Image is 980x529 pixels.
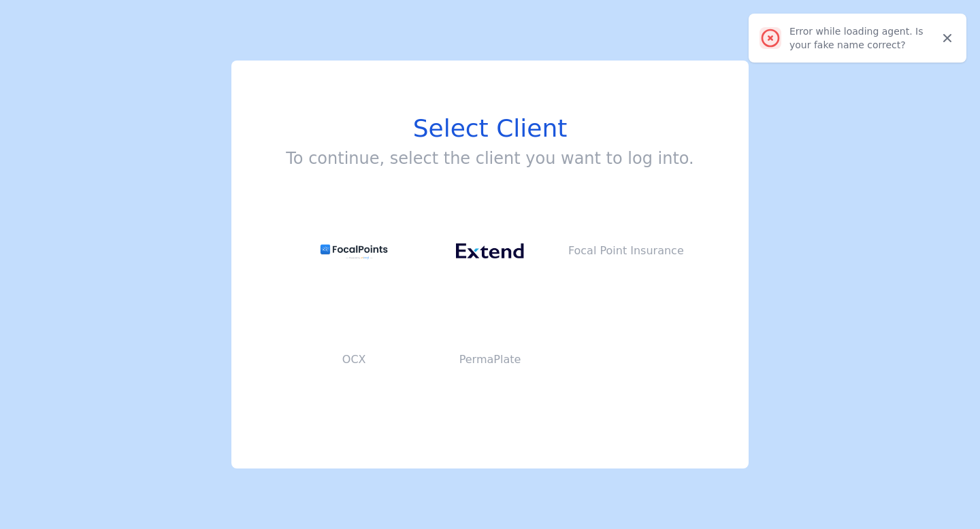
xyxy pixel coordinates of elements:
[422,305,558,414] button: PermaPlate
[789,24,936,52] div: Error while loading agent. Is your fake name correct?
[558,243,694,259] p: Focal Point Insurance
[936,27,958,49] button: Close
[286,148,693,169] h3: To continue, select the client you want to log into.
[286,305,422,414] button: OCX
[422,352,558,368] p: PermaPlate
[286,352,422,368] p: OCX
[558,197,694,305] button: Focal Point Insurance
[286,115,693,142] h1: Select Client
